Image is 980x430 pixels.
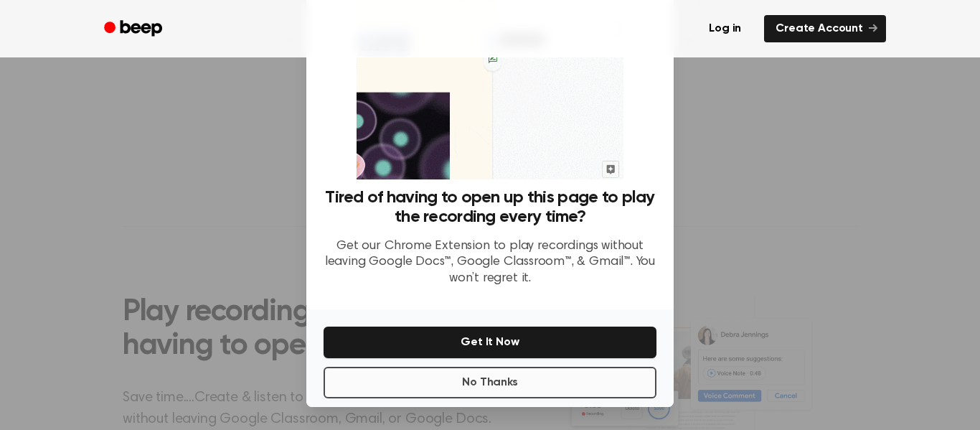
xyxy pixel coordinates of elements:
[324,188,656,227] h3: Tired of having to open up this page to play the recording every time?
[694,12,755,45] a: Log in
[764,15,886,42] a: Create Account
[324,327,656,358] button: Get It Now
[324,367,656,398] button: No Thanks
[94,15,175,43] a: Beep
[324,238,656,287] p: Get our Chrome Extension to play recordings without leaving Google Docs™, Google Classroom™, & Gm...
